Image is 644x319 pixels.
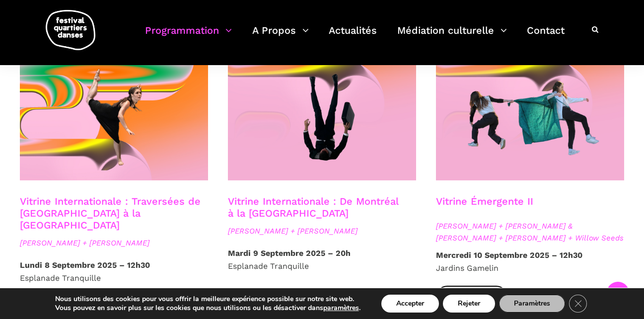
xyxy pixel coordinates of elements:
[499,295,565,313] button: Paramètres
[20,237,208,249] span: [PERSON_NAME] + [PERSON_NAME]
[397,22,507,51] a: Médiation culturelle
[443,295,495,313] button: Rejeter
[527,22,565,51] a: Contact
[228,195,398,219] a: Vitrine Internationale : De Montréal à la [GEOGRAPHIC_DATA]
[569,295,587,313] button: Close GDPR Cookie Banner
[228,225,416,237] span: [PERSON_NAME] + [PERSON_NAME]
[381,295,439,313] button: Accepter
[20,260,150,270] strong: Lundi 8 Septembre 2025 – 12h30
[436,263,499,273] span: Jardins Gamelin
[436,286,507,308] a: Plus d'infos
[436,250,582,260] strong: Mercredi 10 Septembre 2025 – 12h30
[145,22,232,51] a: Programmation
[55,304,360,313] p: Vous pouvez en savoir plus sur les cookies que nous utilisons ou les désactiver dans .
[252,22,309,51] a: A Propos
[436,220,624,244] span: [PERSON_NAME] + [PERSON_NAME] & [PERSON_NAME] + [PERSON_NAME] + Willow Seeds
[228,261,309,271] span: Esplanade Tranquille
[323,304,359,313] button: paramètres
[436,195,533,207] a: Vitrine Émergente II
[20,195,201,231] a: Vitrine Internationale : Traversées de [GEOGRAPHIC_DATA] à la [GEOGRAPHIC_DATA]
[55,295,360,304] p: Nous utilisons des cookies pour vous offrir la meilleure expérience possible sur notre site web.
[46,10,95,50] img: logo-fqd-med
[329,22,377,51] a: Actualités
[20,273,101,283] span: Esplanade Tranquille
[228,248,351,258] strong: Mardi 9 Septembre 2025 – 20h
